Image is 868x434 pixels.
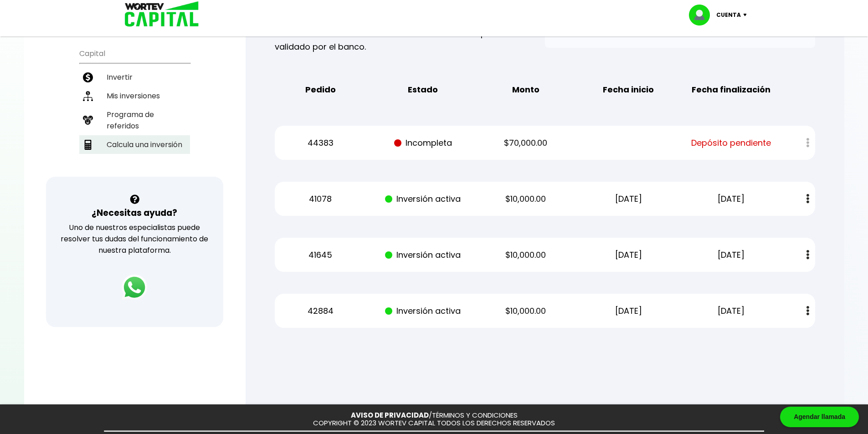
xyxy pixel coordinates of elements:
p: 41078 [277,192,364,206]
p: 41645 [277,248,364,262]
p: Incompleta [380,136,467,150]
p: $10,000.00 [483,304,569,318]
div: Agendar llamada [780,407,859,427]
b: Fecha inicio [603,83,654,97]
p: [DATE] [688,248,775,262]
p: COPYRIGHT © 2023 WORTEV CAPITAL TODOS LOS DERECHOS RESERVADOS [313,419,555,427]
a: Mis inversiones [79,87,190,105]
b: Monto [512,83,539,97]
a: AVISO DE PRIVACIDAD [351,410,429,420]
a: Programa de referidos [79,105,190,135]
img: invertir-icon.b3b967d7.svg [83,72,93,82]
p: [DATE] [585,248,672,262]
h3: ¿Necesitas ayuda? [92,206,177,220]
img: logos_whatsapp-icon.242b2217.svg [122,275,147,300]
img: profile-image [689,5,716,26]
img: icon-down [741,14,753,16]
p: $10,000.00 [483,192,569,206]
p: Cuenta [716,8,741,22]
p: [DATE] [688,304,775,318]
p: Inversión activa [380,304,467,318]
ul: Capital [79,43,190,177]
img: calculadora-icon.17d418c4.svg [83,140,93,150]
p: [DATE] [585,192,672,206]
img: recomiendanos-icon.9b8e9327.svg [83,115,93,125]
p: [DATE] [585,304,672,318]
p: 42884 [277,304,364,318]
p: Inversión activa [380,248,467,262]
img: inversiones-icon.6695dc30.svg [83,91,93,101]
b: Fecha finalización [692,83,770,97]
p: Uno de nuestros especialistas puede resolver tus dudas del funcionamiento de nuestra plataforma. [58,222,211,256]
p: [DATE] [688,192,775,206]
a: Invertir [79,68,190,87]
b: Pedido [305,83,336,97]
b: Estado [408,83,438,97]
a: TÉRMINOS Y CONDICIONES [432,410,518,420]
p: $70,000.00 [483,136,569,150]
p: $10,000.00 [483,248,569,262]
a: Calcula una inversión [79,135,190,154]
p: 44383 [277,136,364,150]
p: / [351,412,518,419]
p: Inversión activa [380,192,467,206]
span: Depósito pendiente [691,136,771,150]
